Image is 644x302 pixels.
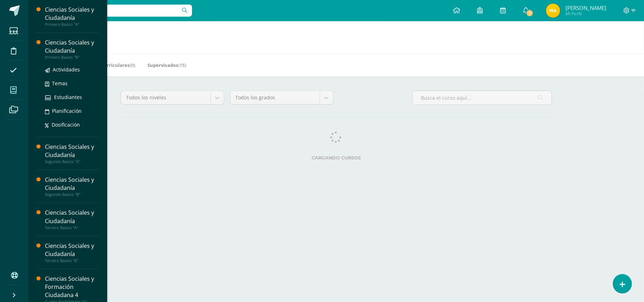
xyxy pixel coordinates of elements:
[53,66,80,73] span: Actividades
[126,91,205,104] span: Todos los niveles
[45,143,99,159] div: Ciencias Sociales y Ciudadanía
[546,4,560,18] img: 215b9c9539769b3c2cc1c8ca402366c2.png
[54,94,82,100] span: Estudiantes
[45,107,99,115] a: Planificación
[45,176,99,192] div: Ciencias Sociales y Ciudadanía
[45,209,99,225] div: Ciencias Sociales y Ciudadanía
[45,65,99,74] a: Actividades
[178,62,186,68] span: (15)
[52,121,80,128] span: Dosificación
[130,62,135,68] span: (0)
[45,275,99,299] div: Ciencias Sociales y Formación Ciudadana 4
[147,59,186,71] a: Supervisados(15)
[45,6,99,27] a: Ciencias Sociales y CiudadaníaPrimero Basico "A"
[45,6,99,22] div: Ciencias Sociales y Ciudadanía
[45,93,99,101] a: Estudiantes
[412,91,552,105] input: Busca el curso aquí...
[45,55,99,60] div: Primero Basico "B"
[45,79,99,87] a: Temas
[565,11,606,17] span: Mi Perfil
[45,22,99,27] div: Primero Basico "A"
[121,155,552,161] label: Cargando cursos
[236,91,314,104] span: Todos los grados
[230,91,333,104] a: Todos los grados
[45,143,99,164] a: Ciencias Sociales y CiudadaníaSegundo Basico "A"
[45,209,99,230] a: Ciencias Sociales y CiudadaníaTercero Basico "A"
[33,5,192,17] input: Busca un usuario...
[45,192,99,197] div: Segundo Basico "B"
[526,9,534,17] span: 7
[45,159,99,164] div: Segundo Basico "A"
[52,108,82,114] span: Planificación
[45,39,99,55] div: Ciencias Sociales y Ciudadanía
[121,91,224,104] a: Todos los niveles
[45,242,99,263] a: Ciencias Sociales y CiudadaníaTercero Basico "B"
[45,176,99,197] a: Ciencias Sociales y CiudadaníaSegundo Basico "B"
[565,4,606,11] span: [PERSON_NAME]
[80,59,135,71] a: Mis Extracurriculares(0)
[45,242,99,258] div: Ciencias Sociales y Ciudadanía
[45,225,99,230] div: Tercero Basico "A"
[45,39,99,60] a: Ciencias Sociales y CiudadaníaPrimero Basico "B"
[45,258,99,263] div: Tercero Basico "B"
[52,80,68,87] span: Temas
[45,121,99,129] a: Dosificación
